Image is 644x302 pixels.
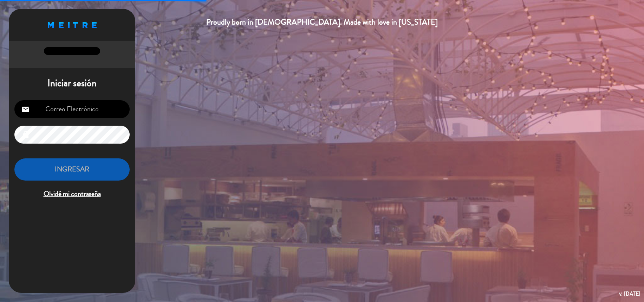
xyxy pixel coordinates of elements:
[21,131,30,139] i: lock
[14,158,130,181] button: INGRESAR
[21,105,30,114] i: email
[14,188,130,200] span: Olvidé mi contraseña
[14,100,130,118] input: Correo Electrónico
[9,77,135,89] h1: Iniciar sesión
[619,289,640,298] div: v. [DATE]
